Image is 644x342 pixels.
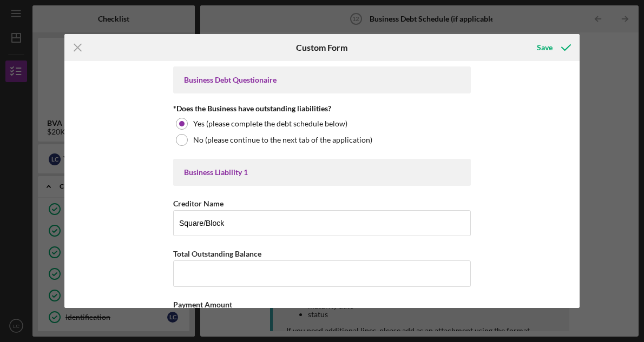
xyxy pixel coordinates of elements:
[173,249,261,258] label: Total Outstanding Balance
[296,43,347,52] h6: Custom Form
[184,76,460,84] div: Business Debt Questionaire
[173,199,224,208] label: Creditor Name
[193,136,372,144] label: No (please continue to the next tab of the application)
[173,300,232,309] label: Payment Amount
[193,119,347,128] label: Yes (please complete the debt schedule below)
[537,37,553,58] div: Save
[526,37,580,58] button: Save
[173,104,471,113] div: *Does the Business have outstanding liabilities?
[184,168,460,177] div: Business Liability 1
